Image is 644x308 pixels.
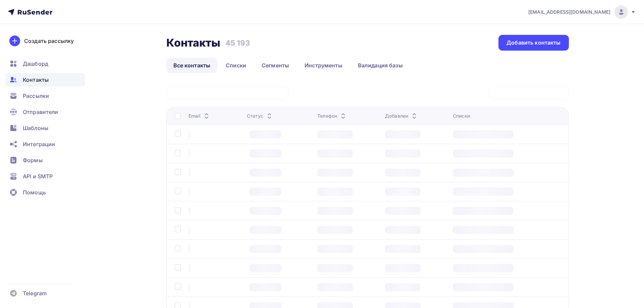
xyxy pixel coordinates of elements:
a: Все контакты [166,58,218,73]
span: Помощь [23,188,46,196]
h2: Контакты [166,36,221,50]
div: Добавить контакты [506,39,560,47]
a: Сегменты [255,58,296,73]
span: Отправители [23,108,58,116]
div: Email [189,113,211,119]
div: Добавлен [385,113,418,119]
span: API и SMTP [23,172,53,180]
div: Списки [453,113,470,119]
a: Шаблоны [5,121,85,135]
a: Отправители [5,105,85,119]
span: Шаблоны [23,124,48,132]
div: Статус [247,113,273,119]
div: Создать рассылку [24,37,74,45]
a: Инструменты [298,58,350,73]
span: Интеграции [23,140,55,148]
span: [EMAIL_ADDRESS][DOMAIN_NAME] [528,9,610,15]
span: Формы [23,156,43,164]
a: Формы [5,153,85,167]
a: Рассылки [5,89,85,103]
a: [EMAIL_ADDRESS][DOMAIN_NAME] [528,5,636,19]
a: Контакты [5,73,85,86]
span: Дашборд [23,60,48,68]
span: Telegram [23,289,47,297]
div: Телефон [317,113,347,119]
a: Списки [219,58,253,73]
a: Валидация базы [351,58,410,73]
a: Дашборд [5,57,85,70]
span: Контакты [23,76,49,84]
span: Рассылки [23,92,49,100]
h3: 45 193 [225,38,250,48]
